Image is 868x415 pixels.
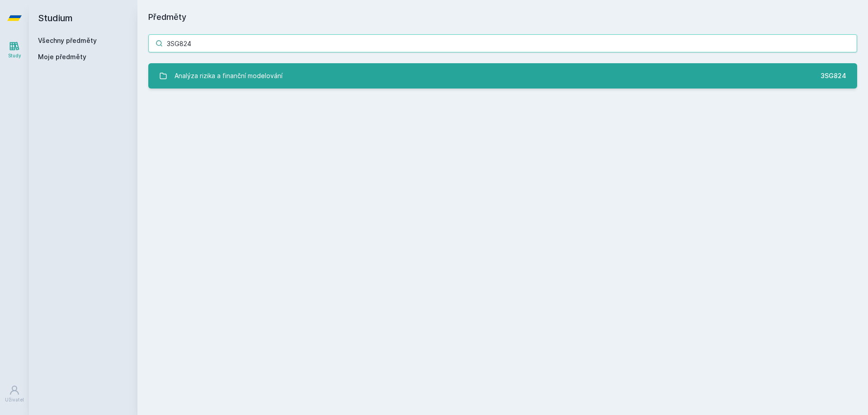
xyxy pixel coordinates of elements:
div: Uživatel [5,396,24,403]
div: Study [8,52,21,59]
a: Všechny předměty [38,37,97,44]
div: Analýza rizika a finanční modelování [175,67,283,85]
a: Study [2,36,27,64]
h1: Předměty [148,11,857,23]
span: Moje předměty [38,52,86,61]
div: 3SG824 [821,71,846,80]
a: Analýza rizika a finanční modelování 3SG824 [148,63,857,89]
a: Uživatel [2,380,27,408]
input: Název nebo ident předmětu… [148,34,857,52]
